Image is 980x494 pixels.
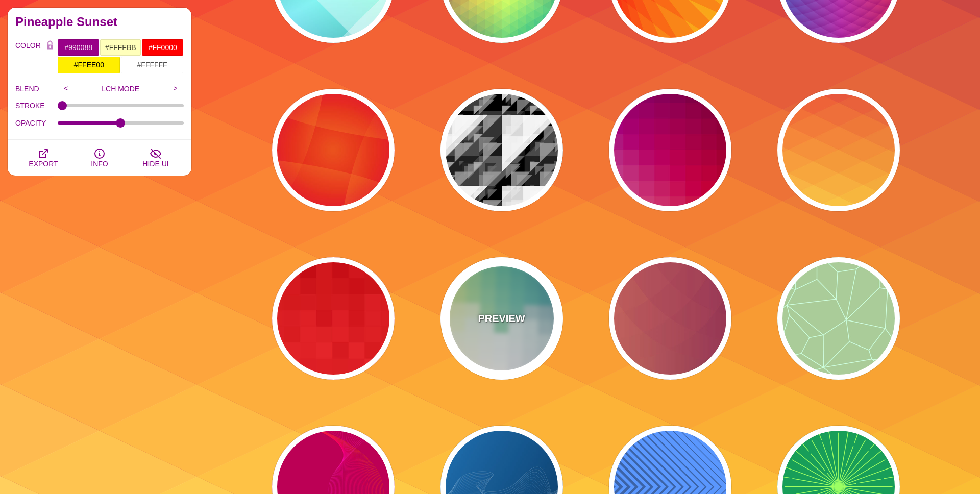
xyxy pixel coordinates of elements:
label: BLEND [15,82,58,95]
button: Color Lock [42,39,58,53]
button: EXPORT [15,140,71,176]
input: > [167,81,184,96]
button: PREVIEWpixel grid from yellow green to blue with white bottom [440,257,563,380]
button: warm-unsaturated-red-gradient made with overlapping quilt droop [609,257,731,380]
span: INFO [91,160,108,168]
button: red and pink gradient with tints and shades [609,89,731,211]
button: orange-red gradient divided into nine sections [272,89,395,211]
label: OPACITY [15,116,58,130]
span: HIDE UI [142,160,168,168]
h2: Pineapple Sunset [15,18,184,26]
label: STROKE [15,99,58,112]
span: EXPORT [29,160,58,168]
input: < [58,81,75,96]
button: HIDE UI [128,140,184,176]
button: randomized red square grid with slight gradient [272,257,395,380]
button: INFO [71,140,128,176]
label: COLOR [15,39,42,74]
button: overlapping angled stripes forming warm-color diamond grid gradient [777,89,900,211]
p: LCH MODE [75,85,167,93]
button: geometric web of connecting lines [777,257,900,380]
p: PREVIEW [478,311,525,326]
button: black and white overlapping triangles in grid [440,89,563,211]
